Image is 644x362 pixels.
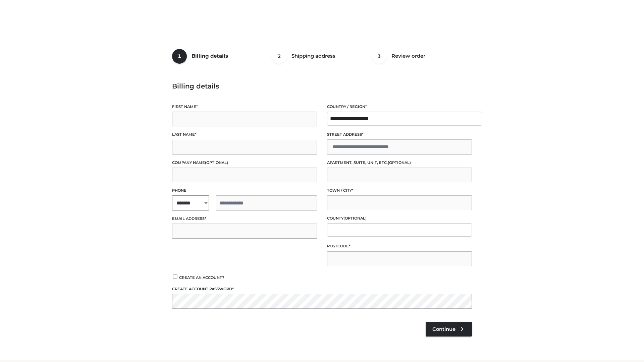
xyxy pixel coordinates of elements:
span: Create an account? [179,275,224,280]
label: County [327,215,472,222]
label: First name [172,104,317,110]
a: Continue [426,322,472,337]
label: Apartment, suite, unit, etc. [327,160,472,166]
label: Company name [172,160,317,166]
span: (optional) [205,160,228,165]
label: Country / Region [327,104,472,110]
span: Continue [432,326,455,332]
span: Shipping address [291,53,335,59]
label: Postcode [327,243,472,249]
span: Review order [391,53,425,59]
span: 3 [372,49,387,64]
span: 1 [172,49,187,64]
label: Create account password [172,286,472,292]
h3: Billing details [172,82,472,90]
label: Town / City [327,187,472,194]
input: Create an account? [172,275,178,279]
label: Street address [327,131,472,138]
label: Email address [172,216,317,222]
label: Phone [172,187,317,194]
span: 2 [272,49,287,64]
label: Last name [172,131,317,138]
span: (optional) [343,216,367,221]
span: Billing details [192,53,228,59]
span: (optional) [388,160,411,165]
